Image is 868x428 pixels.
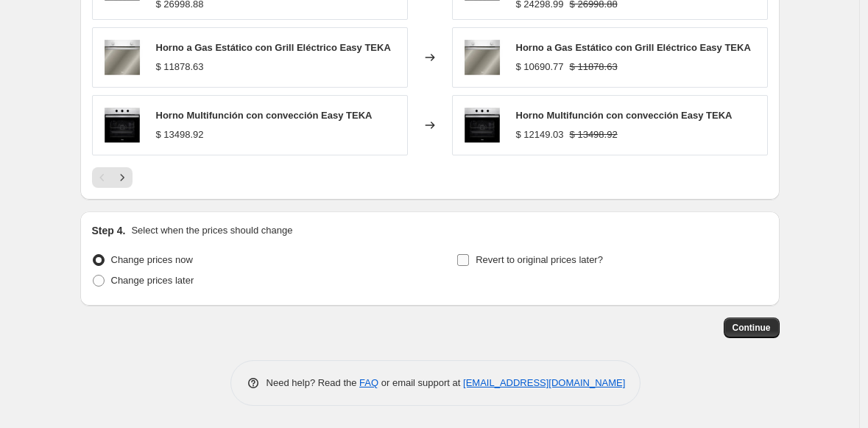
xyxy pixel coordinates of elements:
img: Horno_Multifuncion_con_conveccion_Easy_TEKA_-_jamesandstevenmx-4607442_80x.jpg [100,103,144,147]
span: Change prices now [111,254,193,265]
span: Revert to original prices later? [476,254,603,265]
span: Horno Multifunción con convección Easy TEKA [156,110,373,121]
div: $ 11878.63 [156,60,204,74]
nav: Pagination [92,167,133,188]
span: Horno Multifunción con convección Easy TEKA [516,110,733,121]
a: [EMAIL_ADDRESS][DOMAIN_NAME] [463,377,625,388]
span: Horno a Gas Estático con Grill Eléctrico Easy TEKA [156,42,391,53]
span: Continue [733,322,771,334]
h2: Step 4. [92,223,126,238]
img: Horno_Multifuncion_con_conveccion_Easy_TEKA_-_jamesandstevenmx-4607442_80x.jpg [460,103,504,147]
a: FAQ [359,377,378,388]
strike: $ 11878.63 [570,60,618,74]
div: $ 12149.03 [516,127,564,142]
p: Select when the prices should change [131,223,292,238]
button: Next [112,167,133,188]
strike: $ 13498.92 [570,127,618,142]
img: Horno_a_Gas_Estatico_con_Grill_Electrico_Easy_TEKA_-_jamesandstevenmx-4606145_80x.jpg [460,35,504,80]
button: Continue [724,318,780,338]
span: or email support at [378,377,463,388]
div: $ 10690.77 [516,60,564,74]
span: Change prices later [111,275,194,286]
img: Horno_a_Gas_Estatico_con_Grill_Electrico_Easy_TEKA_-_jamesandstevenmx-4606145_80x.jpg [100,35,144,80]
div: $ 13498.92 [156,127,204,142]
span: Horno a Gas Estático con Grill Eléctrico Easy TEKA [516,42,751,53]
span: Need help? Read the [267,377,360,388]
